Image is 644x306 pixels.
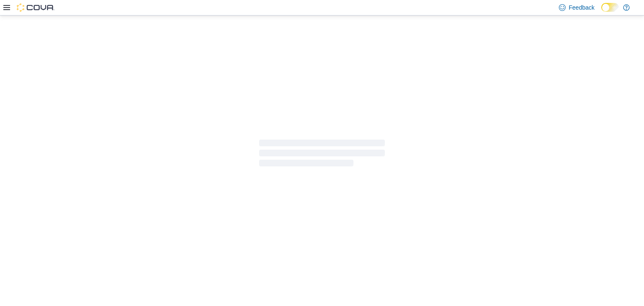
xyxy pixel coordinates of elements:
[601,3,619,12] input: Dark Mode
[259,141,385,168] span: Loading
[17,3,55,12] img: Cova
[569,3,595,12] span: Feedback
[601,12,602,12] span: Dark Mode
